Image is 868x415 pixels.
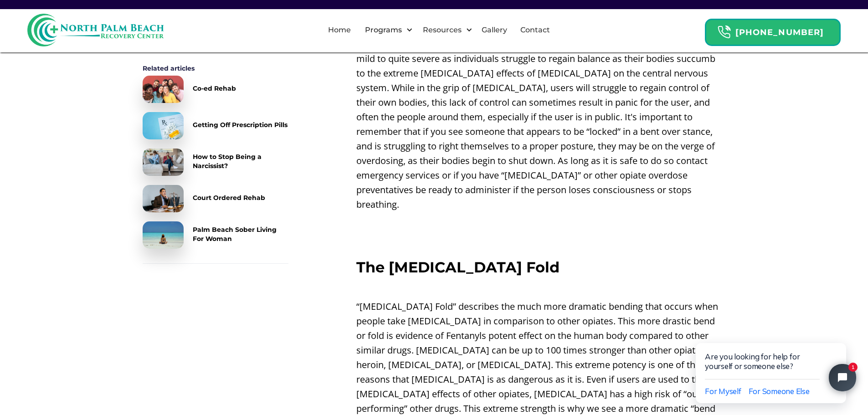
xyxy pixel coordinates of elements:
[143,149,288,176] a: How to Stop Being a Narcissist?
[193,193,265,202] div: Court Ordered Rehab
[143,221,288,249] a: Palm Beach Sober Living For Woman
[193,225,288,243] div: Palm Beach Sober Living For Woman
[705,14,841,46] a: Header Calendar Icons[PHONE_NUMBER]
[193,120,288,129] div: Getting Off Prescription Pills
[356,280,726,295] p: ‍
[143,185,288,212] a: Court Ordered Rehab
[356,22,726,212] p: [MEDICAL_DATA] bending over, or “Nodding Off” often also includes “wobbling” or “teetering” which...
[143,76,288,103] a: Co-ed Rehab
[677,314,868,415] iframe: Tidio Chat
[356,236,726,250] p: ‍
[193,152,288,170] div: How to Stop Being a Narcissist?
[356,216,726,231] p: ‍
[421,25,464,36] div: Resources
[476,15,513,45] a: Gallery
[415,15,475,45] div: Resources
[323,15,356,45] a: Home
[363,25,404,36] div: Programs
[515,15,555,45] a: Contact
[193,84,236,93] div: Co-ed Rehab
[143,112,288,139] a: Getting Off Prescription Pills
[357,15,415,45] div: Programs
[143,64,288,73] div: Related articles
[717,25,731,39] img: Header Calendar Icons
[735,27,824,37] strong: [PHONE_NUMBER]
[356,258,560,276] strong: The [MEDICAL_DATA] Fold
